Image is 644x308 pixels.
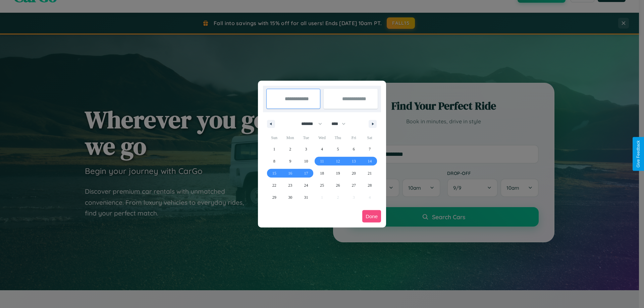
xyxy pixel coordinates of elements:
[282,132,298,143] span: Mon
[266,191,282,203] button: 29
[288,191,292,203] span: 30
[314,179,330,191] button: 25
[320,167,324,179] span: 18
[288,179,292,191] span: 23
[362,167,378,179] button: 21
[636,140,641,168] div: Give Feedback
[289,155,291,167] span: 9
[289,143,291,155] span: 2
[304,191,308,203] span: 31
[266,132,282,143] span: Sun
[282,143,298,155] button: 2
[282,191,298,203] button: 30
[369,143,371,155] span: 7
[362,132,378,143] span: Sat
[336,179,340,191] span: 26
[330,155,346,167] button: 12
[298,143,314,155] button: 3
[346,143,362,155] button: 6
[266,167,282,179] button: 15
[273,155,275,167] span: 8
[352,155,356,167] span: 13
[266,155,282,167] button: 8
[304,155,308,167] span: 10
[368,179,372,191] span: 28
[368,155,372,167] span: 14
[266,143,282,155] button: 1
[330,143,346,155] button: 5
[314,167,330,179] button: 18
[298,179,314,191] button: 24
[352,179,356,191] span: 27
[346,179,362,191] button: 27
[314,132,330,143] span: Wed
[304,179,308,191] span: 24
[362,179,378,191] button: 28
[352,167,356,179] span: 20
[346,155,362,167] button: 13
[336,167,340,179] span: 19
[330,167,346,179] button: 19
[298,155,314,167] button: 10
[330,132,346,143] span: Thu
[330,179,346,191] button: 26
[266,179,282,191] button: 22
[346,167,362,179] button: 20
[288,167,292,179] span: 16
[304,167,308,179] span: 17
[272,179,276,191] span: 22
[282,155,298,167] button: 9
[298,132,314,143] span: Tue
[298,191,314,203] button: 31
[282,179,298,191] button: 23
[362,155,378,167] button: 14
[321,143,323,155] span: 4
[305,143,307,155] span: 3
[337,143,339,155] span: 5
[272,167,276,179] span: 15
[272,191,276,203] span: 29
[320,155,324,167] span: 11
[273,143,275,155] span: 1
[368,167,372,179] span: 21
[336,155,340,167] span: 12
[353,143,355,155] span: 6
[314,155,330,167] button: 11
[362,210,381,223] button: Done
[314,143,330,155] button: 4
[346,132,362,143] span: Fri
[362,143,378,155] button: 7
[298,167,314,179] button: 17
[320,179,324,191] span: 25
[282,167,298,179] button: 16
